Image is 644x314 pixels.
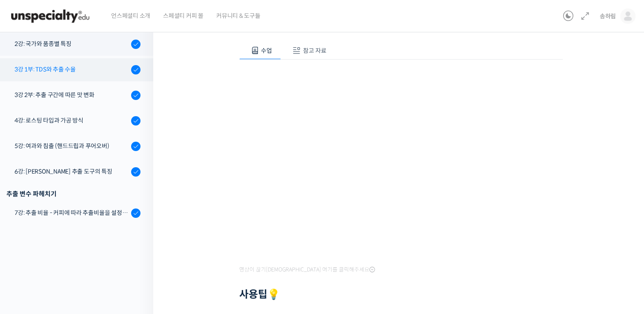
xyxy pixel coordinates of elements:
div: 4강: 로스팅 타입과 가공 방식 [14,116,129,125]
strong: 사용팁 [239,288,280,301]
span: 홈 [27,256,32,263]
a: 대화 [56,243,110,265]
div: 7강: 추출 비율 - 커피에 따라 추출비율을 설정하는 방법 [14,208,129,217]
div: 3강 2부: 추출 구간에 따른 맛 변화 [14,90,129,100]
strong: 💡 [267,288,280,301]
span: 송하림 [600,12,616,20]
div: 3강 1부: TDS와 추출 수율 [14,65,129,74]
div: 추출 변수 파헤치기 [6,188,140,200]
a: 설정 [110,243,163,265]
span: 수업 [261,47,272,54]
div: 2강: 국가와 품종별 특징 [14,39,129,49]
div: 5강: 여과와 침출 (핸드드립과 푸어오버) [14,141,129,151]
span: 설정 [132,256,142,263]
span: 대화 [78,257,88,263]
a: 홈 [3,243,56,265]
span: 영상이 끊기[DEMOGRAPHIC_DATA] 여기를 클릭해주세요 [239,266,375,273]
div: 6강: [PERSON_NAME] 추출 도구의 특징 [14,167,129,176]
span: 참고 자료 [303,47,326,54]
